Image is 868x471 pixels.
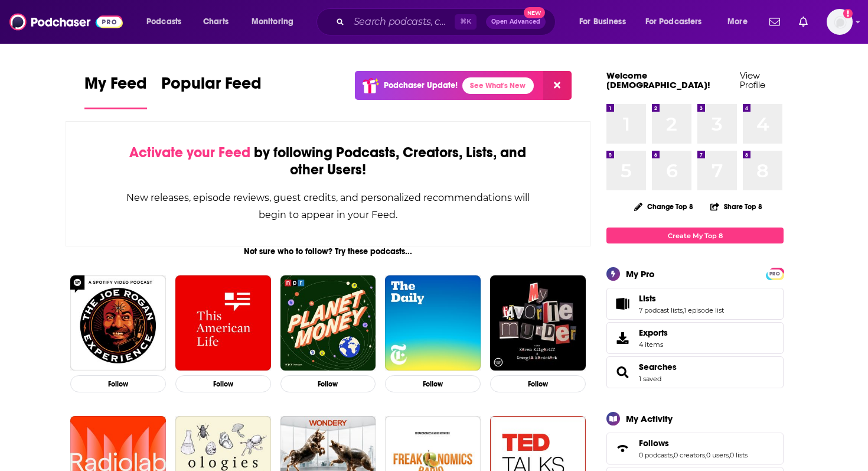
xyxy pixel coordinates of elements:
[9,11,123,33] img: Podchaser - Follow, Share and Rate Podcasts
[611,295,634,312] a: Lists
[626,413,673,424] div: My Activity
[705,451,706,459] span: ,
[639,438,748,449] a: Follows
[384,80,458,90] p: Podchaser Update!
[571,12,641,31] button: open menu
[606,288,784,320] span: Lists
[683,306,684,314] span: ,
[843,9,853,18] svg: Add a profile image
[203,14,229,30] span: Charts
[490,275,586,371] img: My Favorite Murder with Karen Kilgariff and Georgia Hardstark
[606,228,784,243] a: Create My Top 8
[161,73,262,109] a: Popular Feed
[768,269,782,278] span: PRO
[385,375,481,392] button: Follow
[84,73,147,109] a: My Feed
[349,12,455,31] input: Search podcasts, credits, & more...
[627,199,700,214] button: Change Top 8
[719,12,762,31] button: open menu
[490,375,586,392] button: Follow
[606,70,710,90] a: Welcome [DEMOGRAPHIC_DATA]!
[639,451,673,459] a: 0 podcasts
[639,327,668,338] span: Exports
[729,451,730,459] span: ,
[611,440,634,457] a: Follows
[243,12,309,31] button: open menu
[70,275,166,371] img: The Joe Rogan Experience
[462,77,534,94] a: See What's New
[611,364,634,381] a: Searches
[674,451,705,459] a: 0 creators
[639,306,683,314] a: 7 podcast lists
[579,14,626,30] span: For Business
[606,322,784,354] a: Exports
[827,9,853,35] button: Show profile menu
[639,438,669,449] span: Follows
[768,269,782,278] a: PRO
[794,12,812,32] a: Show notifications dropdown
[740,70,765,90] a: View Profile
[606,433,784,464] span: Follows
[706,451,729,459] a: 0 users
[486,15,546,29] button: Open AdvancedNew
[639,340,668,349] span: 4 items
[195,12,236,31] a: Charts
[639,293,724,304] a: Lists
[146,14,181,30] span: Podcasts
[606,356,784,388] span: Searches
[455,14,477,30] span: ⌘ K
[161,73,262,100] span: Popular Feed
[252,14,293,30] span: Monitoring
[727,14,748,30] span: More
[645,14,702,30] span: For Podcasters
[280,375,376,392] button: Follow
[70,375,166,392] button: Follow
[611,330,634,346] span: Exports
[175,275,271,371] img: This American Life
[175,375,271,392] button: Follow
[639,362,677,372] a: Searches
[524,7,545,18] span: New
[673,451,674,459] span: ,
[125,144,531,178] div: by following Podcasts, Creators, Lists, and other Users!
[710,195,763,218] button: Share Top 8
[827,9,853,35] span: Logged in as BogaardsPR
[385,275,481,371] img: The Daily
[639,375,661,383] a: 1 saved
[328,8,567,35] div: Search podcasts, credits, & more...
[66,246,590,256] div: Not sure who to follow? Try these podcasts...
[684,306,724,314] a: 1 episode list
[491,19,540,25] span: Open Advanced
[626,268,655,280] div: My Pro
[827,9,853,35] img: User Profile
[638,12,719,31] button: open menu
[84,73,147,100] span: My Feed
[280,275,376,371] img: Planet Money
[129,144,250,161] span: Activate your Feed
[125,189,531,223] div: New releases, episode reviews, guest credits, and personalized recommendations will begin to appe...
[730,451,748,459] a: 0 lists
[639,293,656,304] span: Lists
[765,12,785,32] a: Show notifications dropdown
[138,12,197,31] button: open menu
